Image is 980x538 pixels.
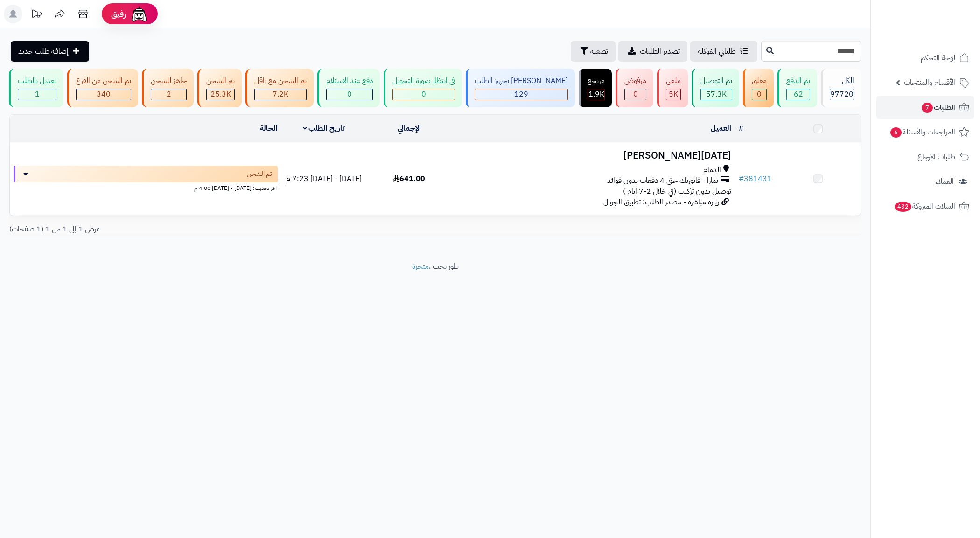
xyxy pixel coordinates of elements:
a: تم الدفع 62 [776,69,819,107]
div: 57277 [701,89,732,100]
span: 57.3K [706,89,727,100]
div: 7222 [255,89,306,100]
div: تم الدفع [786,76,810,86]
span: 0 [757,89,762,100]
span: 7.2K [273,89,288,100]
a: الكل97720 [819,69,863,107]
a: تحديثات المنصة [25,5,48,26]
div: 2 [151,89,186,100]
span: طلباتي المُوكلة [698,46,736,57]
a: طلباتي المُوكلة [690,41,757,62]
a: الحالة [260,123,278,134]
a: ملغي 5K [655,69,690,107]
div: معلق [752,76,767,86]
span: 5K [669,89,678,100]
a: معلق 0 [741,69,776,107]
div: 0 [327,89,372,100]
span: 2 [167,89,171,100]
span: تم الشحن [247,169,272,179]
span: توصيل بدون تركيب (في خلال 2-7 ايام ) [623,186,731,197]
div: دفع عند الاستلام [326,76,373,86]
div: اخر تحديث: [DATE] - [DATE] 4:00 م [14,182,278,192]
span: 97720 [830,89,854,100]
a: # [739,123,743,134]
div: 340 [77,89,131,100]
div: تعديل بالطلب [18,76,56,86]
a: تم الشحن 25.3K [196,69,244,107]
div: 0 [393,89,455,100]
span: 0 [633,89,638,100]
a: [PERSON_NAME] تجهيز الطلب 129 [464,69,577,107]
span: رفيق [111,8,126,20]
div: في انتظار صورة التحويل [392,76,455,86]
a: الإجمالي [398,123,421,134]
span: 0 [421,89,426,100]
a: مرتجع 1.9K [577,69,614,107]
div: 5018 [666,89,680,100]
a: العميل [711,123,731,134]
div: ملغي [666,76,681,86]
div: 0 [752,89,766,100]
a: مرفوض 0 [614,69,655,107]
div: [PERSON_NAME] تجهيز الطلب [475,76,568,86]
a: السلات المتروكة432 [876,195,974,217]
a: تم الشحن مع ناقل 7.2K [244,69,315,107]
div: مرفوض [624,76,646,86]
span: الدمام [703,165,721,175]
span: تصفية [590,46,608,57]
div: تم الشحن مع ناقل [254,76,307,86]
span: إضافة طلب جديد [18,46,69,57]
a: الطلبات7 [876,96,974,119]
h3: [DATE][PERSON_NAME] [455,150,731,161]
span: [DATE] - [DATE] 7:23 م [286,173,362,184]
span: السلات المتروكة [894,200,955,213]
span: 129 [514,89,528,100]
div: عرض 1 إلى 1 من 1 (1 صفحات) [2,224,435,235]
a: تم الشحن من الفرع 340 [65,69,140,107]
a: طلبات الإرجاع [876,146,974,168]
span: 1 [35,89,40,100]
a: تعديل بالطلب 1 [7,69,65,107]
span: العملاء [936,175,954,188]
a: دفع عند الاستلام 0 [315,69,382,107]
span: المراجعات والأسئلة [889,126,955,139]
span: زيارة مباشرة - مصدر الطلب: تطبيق الجوال [603,196,719,208]
div: 1 [18,89,56,100]
span: تصدير الطلبات [640,46,680,57]
div: جاهز للشحن [151,76,187,86]
div: تم الشحن [206,76,235,86]
div: مرتجع [588,76,605,86]
a: جاهز للشحن 2 [140,69,196,107]
div: 1858 [588,89,604,100]
a: إضافة طلب جديد [11,41,89,62]
span: 340 [97,89,111,100]
a: #381431 [739,173,772,184]
a: تم التوصيل 57.3K [690,69,741,107]
a: متجرة [412,261,429,272]
img: logo-2.png [917,8,971,28]
span: لوحة التحكم [921,51,955,64]
span: 432 [894,201,912,212]
span: الطلبات [921,101,955,114]
span: 25.3K [210,89,231,100]
div: الكل [830,76,854,86]
span: 0 [347,89,352,100]
span: 1.9K [588,89,604,100]
span: 62 [794,89,803,100]
div: 129 [475,89,567,100]
a: لوحة التحكم [876,47,974,69]
span: 6 [890,127,902,138]
a: تاريخ الطلب [303,123,345,134]
a: في انتظار صورة التحويل 0 [382,69,464,107]
div: 62 [787,89,810,100]
a: المراجعات والأسئلة6 [876,121,974,143]
button: تصفية [571,41,616,62]
div: تم التوصيل [700,76,732,86]
a: العملاء [876,170,974,193]
span: 7 [921,102,933,113]
span: طلبات الإرجاع [917,150,955,163]
div: تم الشحن من الفرع [76,76,131,86]
img: ai-face.png [130,5,148,23]
a: تصدير الطلبات [618,41,687,62]
div: 25346 [207,89,234,100]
